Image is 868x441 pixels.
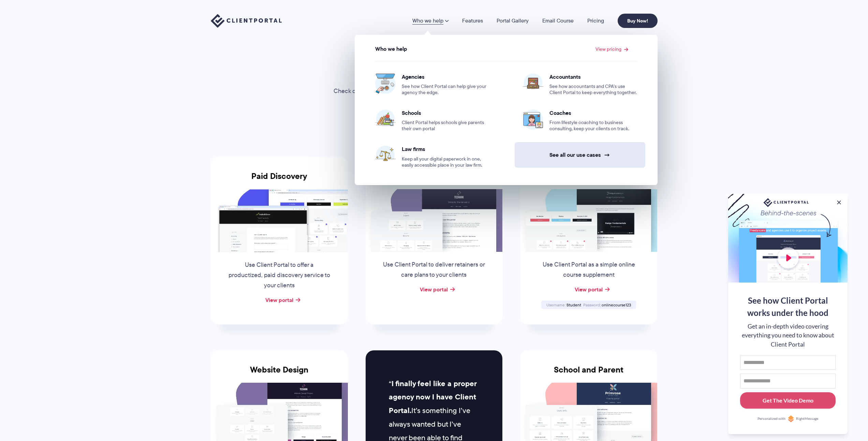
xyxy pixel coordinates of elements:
span: Keep all your digital paperwork in one, easily accessible place in your law firm. [402,156,489,168]
div: Get an in-depth video covering everything you need to know about Client Portal [740,322,836,349]
p: Use Client Portal to deliver retainers or care plans to your clients [382,260,486,280]
div: See how Client Portal works under the hood [740,294,836,319]
span: See how accountants and CPA’s use Client Portal to keep everything together. [549,83,637,96]
ul: View pricing [358,55,654,175]
span: Password [583,302,601,308]
ul: Who we help [355,35,658,185]
p: Check out some of our example portals and get inspired for how you can use Client Portal in your ... [320,86,548,107]
a: Buy Now! [618,14,658,28]
span: Agencies [402,73,489,80]
a: Who we help [412,18,448,24]
a: Portal Gallery [497,18,529,24]
a: Pricing [587,18,604,24]
span: Law firms [402,146,489,152]
h1: Client Portal Inspiration [320,64,548,82]
span: Student [567,302,581,308]
strong: I finally feel like a proper agency now I have Client Portal. [389,378,476,416]
span: Client Portal helps schools give parents their own portal [402,120,489,132]
span: Personalized with [757,416,785,422]
span: → [604,151,610,158]
a: Features [462,18,483,24]
h3: Paid Discovery [211,171,348,189]
a: Email Course [542,18,574,24]
a: See all our use cases [515,142,645,168]
span: Username [546,302,565,308]
span: See how Client Portal can help give your agency the edge. [402,83,489,96]
a: View pricing [595,47,628,51]
img: Personalized with RightMessage [788,415,794,422]
span: Coaches [549,109,637,116]
p: Use Client Portal as a simple online course supplement [537,260,641,280]
button: Get The Video Demo [740,392,836,409]
span: Who we help [375,46,407,52]
span: Accountants [549,73,637,80]
span: Schools [402,109,489,116]
a: View portal [420,285,448,293]
p: Use Client Portal to offer a productized, paid discovery service to your clients [227,260,331,291]
a: Personalized withRightMessage [740,415,836,422]
span: RightMessage [796,416,818,422]
span: onlinecourse123 [602,302,631,308]
h3: Website Design [211,365,348,383]
span: From lifestyle coaching to business consulting, keep your clients on track. [549,120,637,132]
a: View portal [265,296,293,304]
h3: School and Parent [520,365,657,383]
div: Get The Video Demo [763,396,813,405]
a: View portal [575,285,603,293]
